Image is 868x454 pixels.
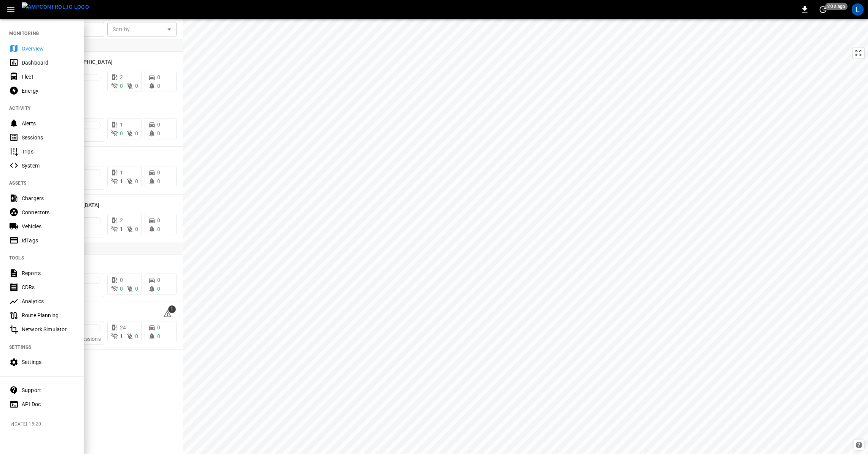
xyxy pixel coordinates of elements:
[825,3,848,10] span: 20 s ago
[22,45,75,52] div: Overview
[11,421,78,428] span: v [DATE] 15:20
[22,162,75,169] div: System
[22,223,75,230] div: Vehicles
[817,3,829,16] button: set refresh interval
[22,237,75,244] div: IdTags
[22,59,75,66] div: Dashboard
[22,312,75,319] div: Route Planning
[22,283,75,291] div: CDRs
[22,326,75,333] div: Network Simulator
[22,120,75,127] div: Alerts
[22,386,75,394] div: Support
[22,2,89,12] img: ampcontrol.io logo
[22,87,75,95] div: Energy
[22,209,75,216] div: Connectors
[22,134,75,141] div: Sessions
[22,358,75,366] div: Settings
[22,195,75,202] div: Chargers
[22,148,75,155] div: Trips
[22,400,75,408] div: API Doc
[22,297,75,305] div: Analytics
[22,73,75,81] div: Fleet
[852,3,864,16] div: profile-icon
[22,269,75,277] div: Reports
